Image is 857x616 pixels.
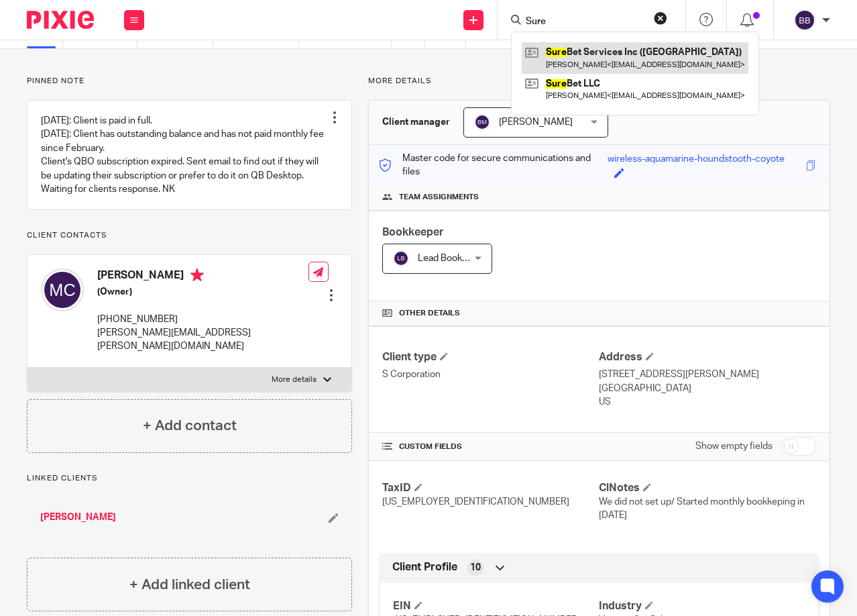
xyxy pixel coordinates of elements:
[97,326,308,354] p: [PERSON_NAME][EMAIL_ADDRESS][PERSON_NAME][DOMAIN_NAME]
[382,497,569,507] span: [US_EMPLOYER_IDENTIFICATION_NUMBER]
[499,117,573,127] span: [PERSON_NAME]
[392,560,457,574] span: Client Profile
[599,599,805,613] h4: Industry
[27,11,94,29] img: Pixie
[382,442,599,452] h4: CUSTOM FIELDS
[97,285,308,299] h5: (Owner)
[599,497,805,520] span: We did not set up/ Started monthly bookkeping in [DATE]
[794,9,815,31] img: svg%3E
[695,440,773,453] label: Show empty fields
[599,395,816,409] p: US
[97,313,308,326] p: [PHONE_NUMBER]
[399,192,479,203] span: Team assignments
[41,268,84,311] img: svg%3E
[599,368,816,381] p: [STREET_ADDRESS][PERSON_NAME]
[524,16,645,28] input: Search
[97,268,308,285] h4: [PERSON_NAME]
[599,350,816,364] h4: Address
[393,250,409,266] img: svg%3E
[382,481,599,495] h4: TaxID
[190,268,204,282] i: Primary
[129,574,250,595] h4: + Add linked client
[27,473,352,484] p: Linked clients
[27,76,352,87] p: Pinned note
[608,152,785,168] div: wireless-aquamarine-houndstooth-coyote
[40,511,116,524] a: [PERSON_NAME]
[654,11,667,25] button: Clear
[368,76,830,87] p: More details
[379,152,608,179] p: Master code for secure communications and files
[382,227,444,238] span: Bookkeeper
[143,415,237,436] h4: + Add contact
[393,599,599,613] h4: EIN
[599,481,816,495] h4: ClNotes
[599,382,816,395] p: [GEOGRAPHIC_DATA]
[272,374,317,385] p: More details
[382,368,599,381] p: S Corporation
[418,254,492,263] span: Lead Bookkeeper
[399,308,460,319] span: Other details
[382,115,450,129] h3: Client manager
[27,230,352,241] p: Client contacts
[382,350,599,364] h4: Client type
[474,114,490,130] img: svg%3E
[470,561,481,574] span: 10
